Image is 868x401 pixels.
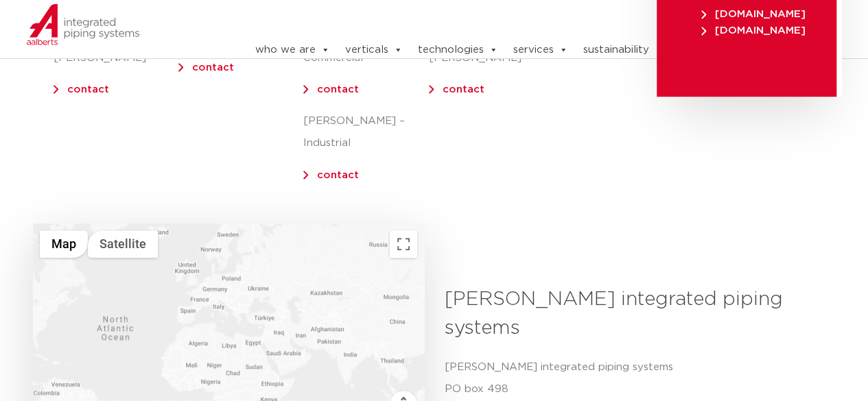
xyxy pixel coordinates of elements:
a: contact [317,84,359,95]
nav: Menu [213,1,836,23]
a: [DOMAIN_NAME] [698,9,809,19]
a: who we are [255,36,329,64]
a: contact [192,62,234,73]
span: [DOMAIN_NAME] [701,9,806,19]
span: [DOMAIN_NAME] [701,25,806,36]
a: sustainability [583,36,663,64]
button: Toggle fullscreen view [390,230,417,258]
a: [DOMAIN_NAME] [698,25,809,36]
a: contact [67,84,109,95]
a: contact [443,84,484,95]
a: services [513,36,567,64]
button: Show satellite imagery [88,230,158,258]
button: Show street map [40,230,88,258]
p: [PERSON_NAME] – Industrial [303,110,428,154]
a: contact [317,170,359,180]
a: verticals [344,36,402,64]
a: technologies [417,36,497,64]
h3: [PERSON_NAME] integrated piping systems [445,285,825,343]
